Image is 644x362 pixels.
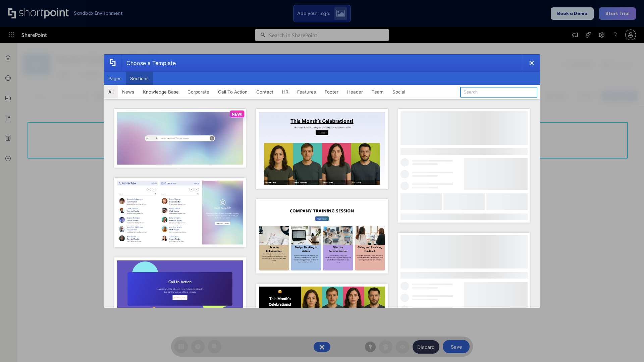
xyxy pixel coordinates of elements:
div: Choose a Template [121,55,176,71]
iframe: Chat Widget [610,330,644,362]
button: Pages [104,72,126,85]
button: Corporate [183,85,214,99]
button: Contact [252,85,278,99]
p: NEW! [232,112,243,117]
button: Footer [320,85,343,99]
div: template selector [104,54,540,308]
button: Team [367,85,388,99]
button: News [118,85,139,99]
button: Sections [126,72,153,85]
button: Social [388,85,410,99]
button: HR [278,85,293,99]
button: All [104,85,118,99]
button: Features [293,85,320,99]
button: Knowledge Base [139,85,183,99]
button: Header [343,85,367,99]
input: Search [460,87,537,98]
button: Call To Action [214,85,252,99]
